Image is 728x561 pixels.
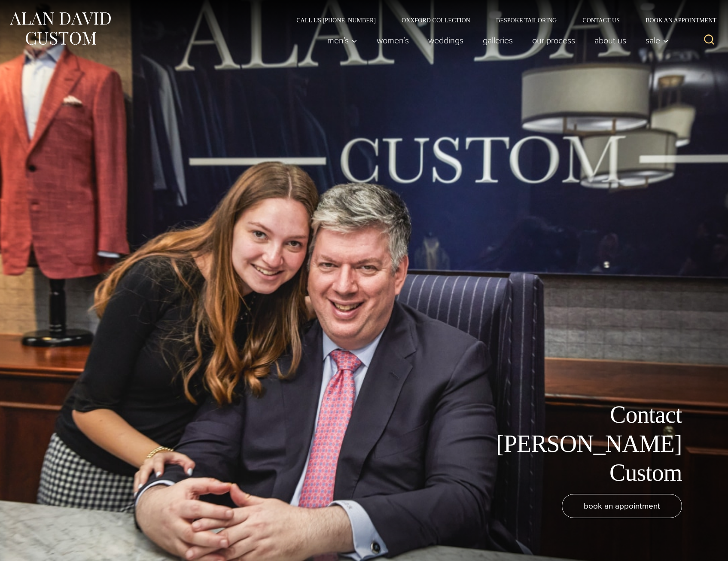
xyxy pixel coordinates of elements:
a: weddings [419,32,473,49]
a: Our Process [523,32,585,49]
a: Contact Us [570,17,633,23]
a: Oxxford Collection [389,17,483,23]
button: View Search Form [699,30,719,51]
span: book an appointment [584,500,660,512]
a: Call Us [PHONE_NUMBER] [283,17,389,23]
a: Bespoke Tailoring [483,17,570,23]
h1: Contact [PERSON_NAME] Custom [489,400,682,487]
a: Book an Appointment [633,17,719,23]
img: Alan David Custom [9,9,112,48]
nav: Secondary Navigation [283,17,719,23]
a: About Us [585,32,636,49]
nav: Primary Navigation [318,32,673,49]
span: Men’s [327,36,357,45]
a: book an appointment [562,494,682,518]
a: Women’s [367,32,419,49]
a: Galleries [473,32,523,49]
span: Sale [646,36,669,45]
